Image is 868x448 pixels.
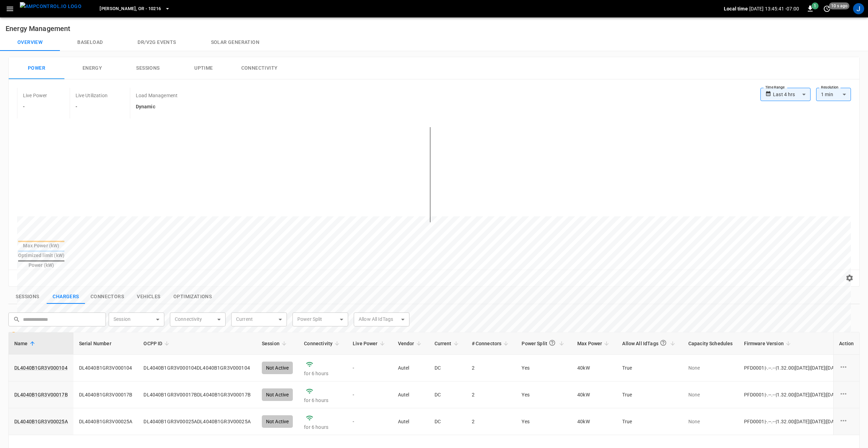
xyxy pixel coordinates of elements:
p: [DATE] 13:45:41 -07:00 [749,5,799,12]
div: 1 min [816,88,851,101]
button: show latest charge points [47,289,85,304]
label: Resolution [821,85,838,90]
button: show latest optimizations [168,289,217,304]
span: Vendor [398,339,423,348]
span: Live Power [353,339,387,348]
span: Firmware Version [744,339,793,348]
p: Load Management [136,92,178,99]
button: Power [9,57,64,79]
h6: - [23,103,47,111]
th: Action [833,332,859,355]
button: show latest connectors [85,289,130,304]
label: Time Range [765,85,785,90]
button: Dr/V2G events [120,34,193,51]
span: 10 s ago [829,2,850,9]
span: Connectivity [304,339,342,348]
button: show latest vehicles [130,289,168,304]
span: Power Split [522,337,566,350]
img: ampcontrol.io logo [20,2,81,11]
button: Uptime [176,57,232,79]
a: DL4040B1GR3V000104 [14,364,68,371]
button: Baseload [60,34,120,51]
th: Capacity Schedules [683,332,738,355]
button: Sessions [120,57,176,79]
button: show latest sessions [8,289,47,304]
span: OCPP ID [143,339,171,348]
button: Solar generation [194,34,277,51]
span: Session [262,339,289,348]
div: charge point options [839,416,854,427]
span: Max Power [577,339,611,348]
th: Serial Number [73,332,138,355]
div: Last 4 hrs [773,88,811,101]
span: 1 [812,2,819,9]
h6: Dynamic [136,103,178,111]
div: profile-icon [853,3,864,14]
p: Live Power [23,92,47,99]
p: Local time [724,5,748,12]
span: Current [435,339,461,348]
button: set refresh interval [821,3,832,14]
a: DL4040B1GR3V00017B [14,391,68,398]
button: Connectivity [232,57,287,79]
span: Name [14,339,37,348]
button: [PERSON_NAME], OR - 10216 [97,2,173,16]
span: [PERSON_NAME], OR - 10216 [100,5,161,13]
button: Energy [64,57,120,79]
a: DL4040B1GR3V00025A [14,418,68,425]
h6: - [76,103,108,111]
span: Allow All IdTags [622,337,677,350]
span: # Connectors [472,339,511,348]
p: Live Utilization [76,92,108,99]
div: charge point options [839,389,854,400]
div: charge point options [839,363,854,373]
